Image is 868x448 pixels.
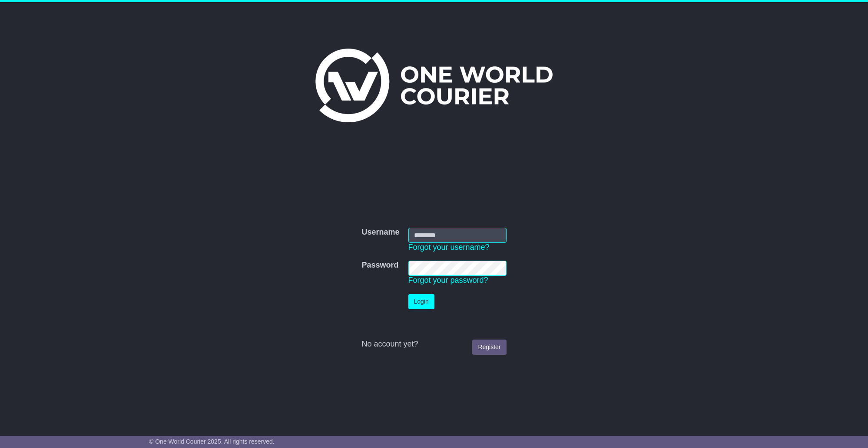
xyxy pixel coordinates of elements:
[149,438,275,445] span: © One World Courier 2025. All rights reserved.
[408,294,434,309] button: Login
[361,340,506,349] div: No account yet?
[408,243,490,252] a: Forgot your username?
[472,340,506,355] a: Register
[361,228,399,237] label: Username
[408,276,488,284] a: Forgot your password?
[315,49,553,122] img: One World
[361,261,398,270] label: Password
